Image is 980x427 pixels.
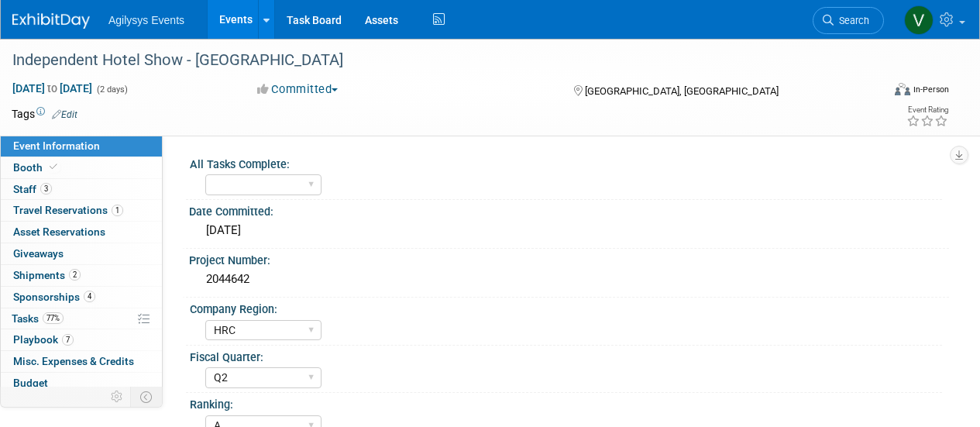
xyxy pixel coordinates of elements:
[45,82,60,95] span: to
[13,333,74,346] span: Playbook
[131,387,163,407] td: Toggle Event Tabs
[1,179,162,200] a: Staff3
[585,85,779,97] span: [GEOGRAPHIC_DATA], [GEOGRAPHIC_DATA]
[190,393,942,412] div: Ranking:
[813,7,884,34] a: Search
[1,136,162,157] a: Event Information
[1,157,162,178] a: Booth
[50,163,57,171] i: Booth reservation complete
[13,139,100,152] span: Event Information
[1,222,162,243] a: Asset Reservations
[812,81,949,104] div: Event Format
[52,109,77,120] a: Edit
[906,106,948,114] div: Event Rating
[112,205,123,216] span: 1
[1,308,162,329] a: Tasks77%
[1,200,162,221] a: Travel Reservations1
[69,269,81,281] span: 2
[189,249,949,268] div: Project Number:
[834,15,869,26] span: Search
[913,84,949,95] div: In-Person
[13,377,48,389] span: Budget
[904,5,934,35] img: Vaitiare Munoz
[13,161,60,174] span: Booth
[13,269,81,281] span: Shipments
[84,291,95,302] span: 4
[12,312,64,325] span: Tasks
[201,267,937,291] div: 2044642
[13,247,64,260] span: Giveaways
[12,13,90,29] img: ExhibitDay
[1,287,162,308] a: Sponsorships4
[40,183,52,195] span: 3
[201,219,937,243] div: [DATE]
[190,346,942,365] div: Fiscal Quarter:
[43,312,64,324] span: 77%
[1,329,162,350] a: Playbook7
[108,14,184,26] span: Agilysys Events
[95,84,128,95] span: (2 days)
[895,83,910,95] img: Format-Inperson.png
[62,334,74,346] span: 7
[104,387,131,407] td: Personalize Event Tab Strip
[1,351,162,372] a: Misc. Expenses & Credits
[13,291,95,303] span: Sponsorships
[190,153,942,172] div: All Tasks Complete:
[189,200,949,219] div: Date Committed:
[7,46,869,74] div: Independent Hotel Show - [GEOGRAPHIC_DATA]
[13,226,105,238] span: Asset Reservations
[190,298,942,317] div: Company Region:
[13,204,123,216] span: Travel Reservations
[13,355,134,367] span: Misc. Expenses & Credits
[1,243,162,264] a: Giveaways
[13,183,52,195] span: Staff
[252,81,344,98] button: Committed
[1,265,162,286] a: Shipments2
[1,373,162,394] a: Budget
[12,81,93,95] span: [DATE] [DATE]
[12,106,77,122] td: Tags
